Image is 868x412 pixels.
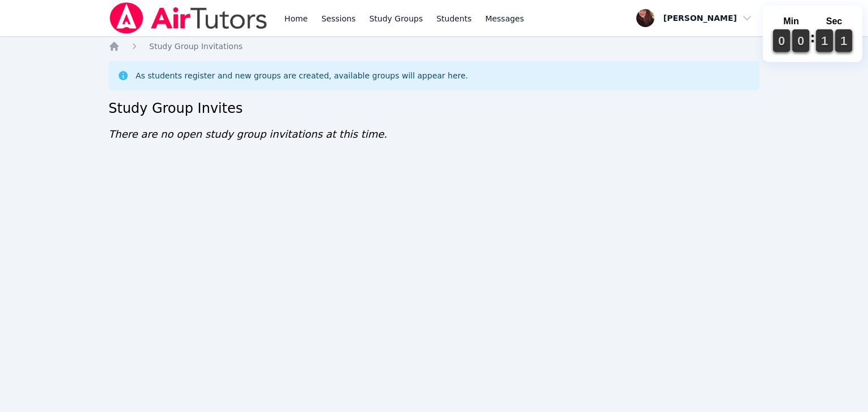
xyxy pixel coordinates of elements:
[108,2,268,34] img: Air Tutors
[136,70,468,81] div: As students register and new groups are created, available groups will appear here.
[108,128,387,140] span: There are no open study group invitations at this time.
[108,99,759,117] h2: Study Group Invites
[485,13,524,24] span: Messages
[149,41,242,52] a: Study Group Invitations
[149,42,242,51] span: Study Group Invitations
[108,41,759,52] nav: Breadcrumb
